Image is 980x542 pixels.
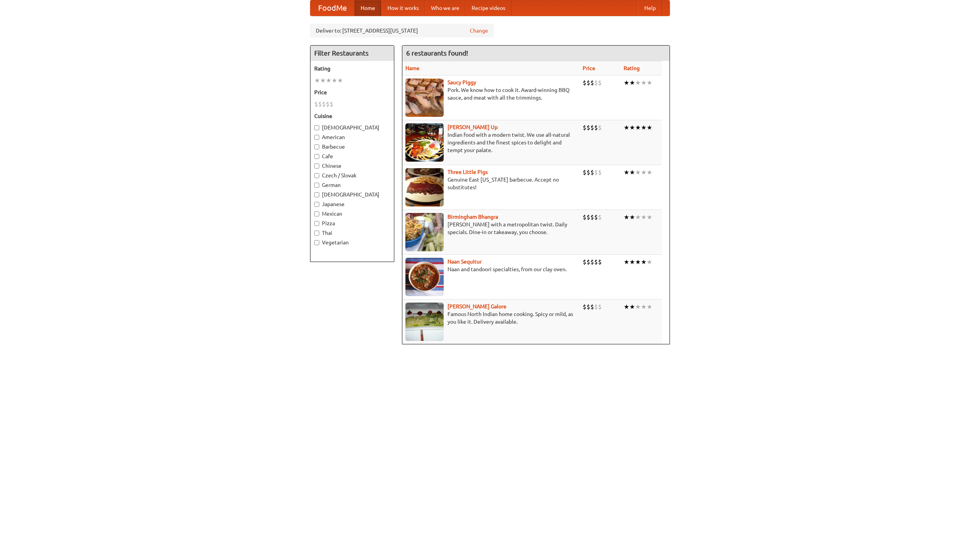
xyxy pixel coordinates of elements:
[448,79,476,85] b: Saucy Piggy
[314,112,390,120] h5: Cuisine
[314,164,319,169] input: Chinese
[624,258,629,266] li: ★
[624,65,640,71] a: Rating
[405,86,577,102] p: Pork. We know how to cook it. Award-winning BBQ sauce, and meat with all the trimmings.
[448,124,498,130] b: [PERSON_NAME] Up
[629,79,635,87] li: ★
[641,79,647,87] li: ★
[326,76,332,85] li: ★
[583,213,586,221] li: $
[314,210,390,218] label: Mexican
[635,213,641,221] li: ★
[310,0,354,16] a: FoodMe
[635,258,641,266] li: ★
[641,303,647,311] li: ★
[641,258,647,266] li: ★
[405,168,444,206] img: littlepigs.jpg
[314,200,390,208] label: Japanese
[641,213,647,221] li: ★
[624,123,629,132] li: ★
[314,65,390,72] h5: Rating
[337,76,343,85] li: ★
[647,303,652,311] li: ★
[406,49,468,57] ng-pluralize: 6 restaurants found!
[647,258,652,266] li: ★
[586,213,590,221] li: $
[629,303,635,311] li: ★
[448,303,506,309] a: [PERSON_NAME] Galore
[405,131,577,154] p: Indian food with a modern twist. We use all-natural ingredients and the finest spices to delight ...
[635,79,641,87] li: ★
[583,79,586,87] li: $
[314,229,390,237] label: Thai
[594,213,598,221] li: $
[583,65,595,71] a: Price
[314,231,319,236] input: Thai
[314,124,390,131] label: [DEMOGRAPHIC_DATA]
[381,0,425,16] a: How it works
[330,100,333,108] li: $
[314,183,319,188] input: German
[314,191,390,198] label: [DEMOGRAPHIC_DATA]
[590,258,594,266] li: $
[590,168,594,177] li: $
[641,168,647,177] li: ★
[647,79,652,87] li: ★
[314,172,390,179] label: Czech / Slovak
[405,213,444,251] img: bhangra.jpg
[629,213,635,221] li: ★
[583,303,586,311] li: $
[590,123,594,132] li: $
[332,76,337,85] li: ★
[594,303,598,311] li: $
[314,88,390,96] h5: Price
[448,169,488,175] a: Three Little Pigs
[405,65,420,71] a: Name
[590,79,594,87] li: $
[322,100,326,108] li: $
[629,258,635,266] li: ★
[314,133,390,141] label: American
[583,168,586,177] li: $
[586,168,590,177] li: $
[594,168,598,177] li: $
[314,100,318,108] li: $
[314,240,319,245] input: Vegetarian
[586,123,590,132] li: $
[405,303,444,341] img: currygalore.jpg
[629,123,635,132] li: ★
[635,168,641,177] li: ★
[314,173,319,178] input: Czech / Slovak
[405,176,577,191] p: Genuine East [US_STATE] barbecue. Accept no substitutes!
[314,211,319,216] input: Mexican
[598,79,602,87] li: $
[314,125,319,130] input: [DEMOGRAPHIC_DATA]
[594,258,598,266] li: $
[647,168,652,177] li: ★
[586,303,590,311] li: $
[405,258,444,296] img: naansequitur.jpg
[314,154,319,159] input: Cafe
[598,213,602,221] li: $
[629,168,635,177] li: ★
[598,123,602,132] li: $
[326,100,330,108] li: $
[314,143,390,151] label: Barbecue
[586,79,590,87] li: $
[638,0,662,16] a: Help
[314,219,390,227] label: Pizza
[314,152,390,160] label: Cafe
[448,214,498,220] a: Birmingham Bhangra
[624,168,629,177] li: ★
[310,46,394,61] h4: Filter Restaurants
[405,310,577,326] p: Famous North Indian home cooking. Spicy or mild, as you like it. Delivery available.
[641,123,647,132] li: ★
[594,123,598,132] li: $
[314,144,319,149] input: Barbecue
[405,221,577,236] p: [PERSON_NAME] with a metropolitan twist. Daily specials. Dine-in or takeaway, you choose.
[405,265,577,273] p: Naan and tandoori specialties, from our clay oven.
[465,0,511,16] a: Recipe videos
[310,24,494,38] div: Deliver to: [STREET_ADDRESS][US_STATE]
[598,258,602,266] li: $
